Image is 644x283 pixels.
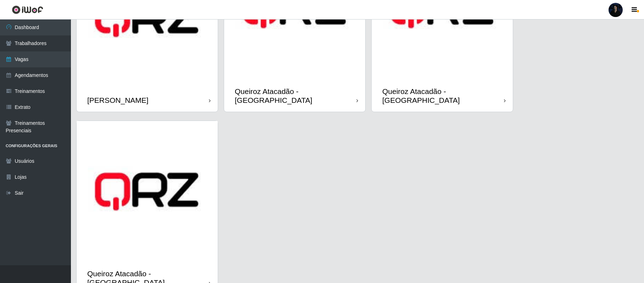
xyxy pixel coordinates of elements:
[235,87,356,105] div: Queiroz Atacadão - [GEOGRAPHIC_DATA]
[77,121,218,262] img: cardImg
[87,96,149,105] div: [PERSON_NAME]
[382,87,504,105] div: Queiroz Atacadão - [GEOGRAPHIC_DATA]
[12,5,43,14] img: CoreUI Logo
